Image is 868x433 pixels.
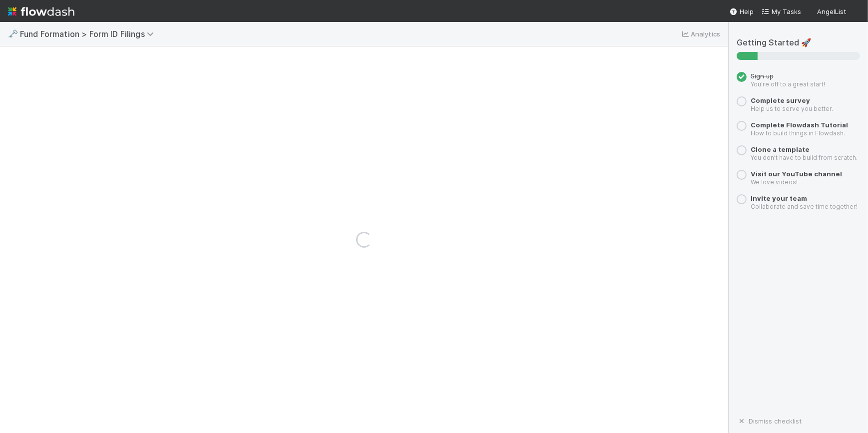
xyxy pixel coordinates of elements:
[751,80,825,88] small: You’re off to a great start!
[730,6,754,16] div: Help
[751,154,858,161] small: You don’t have to build from scratch.
[20,29,159,39] span: Fund Formation > Form ID Filings
[681,28,720,40] a: Analytics
[751,170,842,178] a: Visit our YouTube channel
[850,7,860,17] img: avatar_7d33b4c2-6dd7-4bf3-9761-6f087fa0f5c6.png
[751,129,845,137] small: How to build things in Flowdash.
[8,3,74,20] img: logo-inverted-e16ddd16eac7371096b0.svg
[751,121,848,129] a: Complete Flowdash Tutorial
[751,72,774,80] span: Sign up
[8,29,18,38] span: 🗝️
[751,96,810,104] a: Complete survey
[817,7,846,15] span: AngelList
[737,417,802,425] a: Dismiss checklist
[751,194,807,202] a: Invite your team
[762,7,801,15] span: My Tasks
[751,105,833,112] small: Help us to serve you better.
[737,38,860,48] h5: Getting Started 🚀
[751,203,858,210] small: Collaborate and save time together!
[762,6,801,16] a: My Tasks
[751,178,798,186] small: We love videos!
[751,145,810,153] a: Clone a template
